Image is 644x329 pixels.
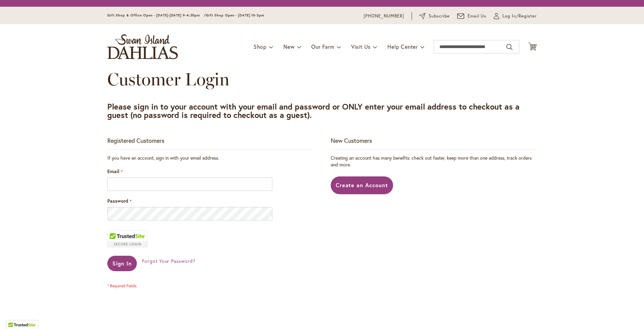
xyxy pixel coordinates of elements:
[457,13,487,19] a: Email Us
[283,43,294,50] span: New
[336,181,388,189] span: Create an Account
[331,155,537,168] p: Creating an account has many benefits: check out faster, keep more than one address, track orders...
[107,231,148,247] div: TrustedSite Certified
[107,136,164,145] strong: Registered Customers
[254,43,267,50] span: Shop
[494,13,537,19] a: Log In/Register
[107,256,137,271] button: Sign In
[506,42,513,52] button: Search
[311,43,334,50] span: Our Farm
[364,13,404,19] a: [PHONE_NUMBER]
[107,34,178,59] a: store logo
[331,136,372,145] strong: New Customers
[112,260,132,267] span: Sign In
[107,198,128,204] span: Password
[429,13,450,19] span: Subscribe
[468,13,487,19] span: Email Us
[107,155,313,161] div: If you have an account, sign in with your email address.
[387,43,418,50] span: Help Center
[107,69,229,90] span: Customer Login
[351,43,371,50] span: Visit Us
[142,258,196,264] a: Forgot Your Password?
[419,13,450,19] a: Subscribe
[107,168,119,174] span: Email
[502,13,537,19] span: Log In/Register
[107,13,206,17] span: Gift Shop & Office Open - [DATE]-[DATE] 9-4:30pm /
[206,13,264,17] span: Gift Shop Open - [DATE] 10-3pm
[107,101,520,120] strong: Please sign in to your account with your email and password or ONLY enter your email address to c...
[331,176,393,194] a: Create an Account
